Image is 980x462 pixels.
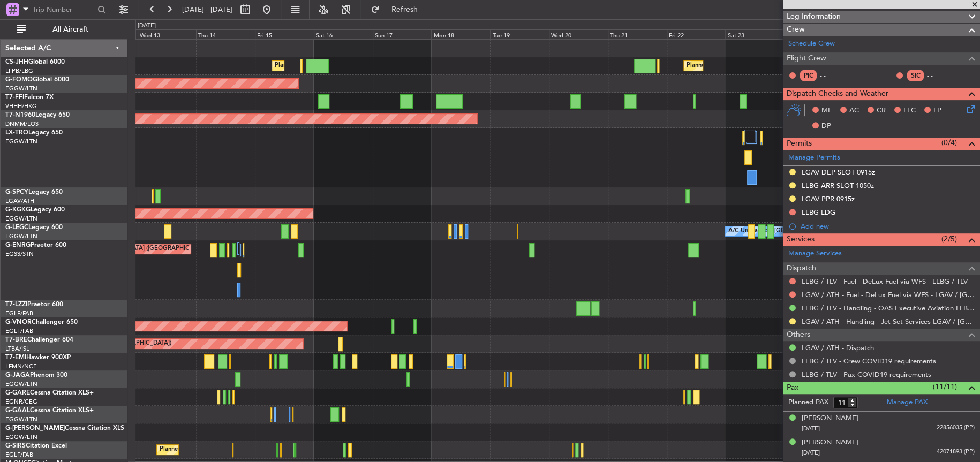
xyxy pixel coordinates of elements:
[802,194,855,203] div: LGAV PPR 0915z
[927,71,951,80] div: - -
[787,329,810,341] span: Others
[802,357,936,366] a: LLBG / TLV - Crew COVID19 requirements
[5,425,124,431] a: G-[PERSON_NAME]Cessna Citation XLS
[5,433,37,441] a: EGGW/LTN
[5,337,73,343] a: T7-BREChallenger 604
[5,94,54,101] a: T7-FFIFalcon 7X
[5,390,94,396] a: G-GARECessna Citation XLS+
[937,423,975,433] span: 22856035 (PP)
[788,248,842,259] a: Manage Services
[182,5,232,14] span: [DATE] - [DATE]
[373,29,432,39] div: Sun 17
[5,301,27,308] span: T7-LZZI
[12,21,116,38] button: All Aircraft
[821,121,831,132] span: DP
[5,189,63,195] a: G-SPCYLegacy 650
[802,449,820,457] span: [DATE]
[5,197,34,205] a: LGAV/ATH
[5,337,27,343] span: T7-BRE
[5,250,34,258] a: EGSS/STN
[5,112,35,118] span: T7-N1960
[802,168,875,177] div: LGAV DEP SLOT 0915z
[800,70,817,81] div: PIC
[787,138,812,150] span: Permits
[802,277,968,286] a: LLBG / TLV - Fuel - DeLux Fuel via WFS - LLBG / TLV
[787,52,826,65] span: Flight Crew
[5,59,65,65] a: CS-JHHGlobal 6000
[788,153,840,163] a: Manage Permits
[5,207,31,213] span: G-KGKG
[5,390,30,396] span: G-GARE
[5,309,33,317] a: EGLF/FAB
[787,24,805,36] span: Crew
[5,362,37,370] a: LFMN/NCE
[728,223,902,239] div: A/C Unavailable [GEOGRAPHIC_DATA] ([GEOGRAPHIC_DATA])
[802,425,820,433] span: [DATE]
[5,112,70,118] a: T7-N1960Legacy 650
[725,29,784,39] div: Sat 23
[802,437,858,448] div: [PERSON_NAME]
[5,380,37,388] a: EGGW/LTN
[933,381,957,392] span: (11/11)
[5,345,29,353] a: LTBA/ISL
[787,262,816,275] span: Dispatch
[196,29,255,39] div: Thu 14
[937,448,975,457] span: 42071893 (PP)
[5,398,37,406] a: EGNR/CEG
[667,29,726,39] div: Fri 22
[941,233,957,245] span: (2/5)
[5,102,37,110] a: VHHH/HKG
[787,233,815,246] span: Services
[5,224,63,231] a: G-LEGCLegacy 600
[5,189,28,195] span: G-SPCY
[255,29,314,39] div: Fri 15
[366,1,430,18] button: Refresh
[877,105,886,116] span: CR
[5,372,30,378] span: G-JAGA
[5,319,32,325] span: G-VNOR
[5,327,33,335] a: EGLF/FAB
[787,88,888,100] span: Dispatch Checks and Weather
[5,94,24,101] span: T7-FFI
[5,451,33,459] a: EGLF/FAB
[5,59,28,65] span: CS-JHH
[821,105,832,116] span: MF
[802,370,931,379] a: LLBG / TLV - Pax COVID19 requirements
[802,343,874,352] a: LGAV / ATH - Dispatch
[5,242,31,248] span: G-ENRG
[820,71,844,80] div: - -
[138,29,197,39] div: Wed 13
[802,304,975,313] a: LLBG / TLV - Handling - QAS Executive Aviation LLBG / TLV
[5,354,26,361] span: T7-EMI
[802,290,975,299] a: LGAV / ATH - Fuel - DeLux Fuel via WFS - LGAV / [GEOGRAPHIC_DATA]
[608,29,667,39] div: Thu 21
[5,232,37,240] a: EGGW/LTN
[849,105,859,116] span: AC
[5,372,67,378] a: G-JAGAPhenom 300
[160,442,328,458] div: Planned Maint [GEOGRAPHIC_DATA] ([GEOGRAPHIC_DATA])
[801,222,975,231] div: Add new
[687,58,855,74] div: Planned Maint [GEOGRAPHIC_DATA] ([GEOGRAPHIC_DATA])
[802,208,835,217] div: LLBG LDG
[802,413,858,424] div: [PERSON_NAME]
[5,443,26,449] span: G-SIRS
[5,85,37,93] a: EGGW/LTN
[787,11,841,23] span: Leg Information
[314,29,373,39] div: Sat 16
[907,70,924,81] div: SIC
[5,215,37,223] a: EGGW/LTN
[138,21,156,31] div: [DATE]
[5,425,65,431] span: G-[PERSON_NAME]
[382,6,427,13] span: Refresh
[788,397,828,408] label: Planned PAX
[802,181,874,190] div: LLBG ARR SLOT 1050z
[5,138,37,146] a: EGGW/LTN
[5,224,28,231] span: G-LEGC
[887,397,928,408] a: Manage PAX
[903,105,916,116] span: FFC
[28,26,113,33] span: All Aircraft
[5,319,78,325] a: G-VNORChallenger 650
[5,120,39,128] a: DNMM/LOS
[549,29,608,39] div: Wed 20
[941,137,957,148] span: (0/4)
